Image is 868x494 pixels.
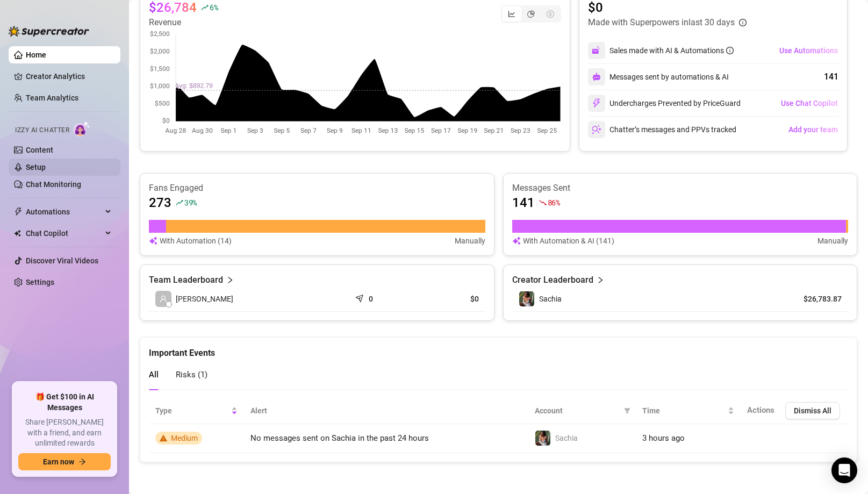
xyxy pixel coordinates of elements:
[785,402,840,419] button: Dismiss All
[831,457,857,483] div: Open Intercom Messenger
[794,406,831,415] span: Dismiss All
[523,235,614,247] article: With Automation & AI (141)
[43,457,74,466] span: Earn now
[176,199,183,206] span: rise
[26,68,112,85] a: Creator Analytics
[149,370,159,380] span: All
[636,398,741,424] th: Time
[547,10,554,18] span: dollar-circle
[780,95,838,112] button: Use Chat Copilot
[642,405,726,417] span: Time
[26,51,46,59] a: Home
[508,10,515,18] span: line-chart
[149,194,171,211] article: 273
[14,230,21,237] img: Chat Copilot
[788,121,838,138] button: Add your team
[160,295,167,303] span: user
[726,47,734,54] span: info-circle
[14,207,23,216] span: thunderbolt
[369,293,373,304] article: 0
[9,26,89,37] img: logo-BBDzfeDw.svg
[512,182,849,194] article: Messages Sent
[18,453,111,470] button: Earn nowarrow-right
[18,417,111,449] span: Share [PERSON_NAME] with a friend, and earn unlimited rewards
[739,19,747,26] span: info-circle
[624,407,630,414] span: filter
[747,405,774,415] span: Actions
[588,121,736,138] div: Chatter’s messages and PPVs tracked
[149,338,848,360] div: Important Events
[155,405,229,417] span: Type
[26,203,102,220] span: Automations
[26,278,54,287] a: Settings
[78,458,86,466] span: arrow-right
[592,73,601,81] img: svg%3e
[226,274,234,287] span: right
[355,292,366,303] span: send
[824,70,838,83] div: 141
[26,180,81,189] a: Chat Monitoring
[535,405,620,417] span: Account
[149,274,223,287] article: Team Leaderboard
[779,46,838,55] span: Use Automations
[779,42,838,59] button: Use Automations
[592,125,601,134] img: svg%3e
[149,182,485,194] article: Fans Engaged
[512,235,521,247] img: svg%3e
[609,45,734,56] div: Sales made with AI & Automations
[26,94,78,102] a: Team Analytics
[788,125,838,134] span: Add your team
[160,235,232,247] article: With Automation (14)
[250,433,429,443] span: No messages sent on Sachia in the past 24 hours
[201,4,209,11] span: rise
[501,5,561,23] div: segmented control
[642,433,685,443] span: 3 hours ago
[176,370,207,380] span: Risks ( 1 )
[74,121,90,137] img: AI Chatter
[793,293,842,304] article: $26,783.87
[149,398,244,424] th: Type
[149,235,157,247] img: svg%3e
[244,398,528,424] th: Alert
[548,197,560,207] span: 86 %
[519,291,534,306] img: Sachia
[171,434,198,442] span: Medium
[18,392,111,413] span: 🎁 Get $100 in AI Messages
[817,235,848,247] article: Manually
[424,293,478,304] article: $0
[781,99,838,108] span: Use Chat Copilot
[622,403,633,419] span: filter
[26,225,102,242] span: Chat Copilot
[26,256,98,265] a: Discover Viral Videos
[176,293,233,305] span: [PERSON_NAME]
[455,235,485,247] article: Manually
[539,199,547,206] span: fall
[26,163,46,171] a: Setup
[539,295,562,303] span: Sachia
[512,274,593,287] article: Creator Leaderboard
[588,16,735,29] article: Made with Superpowers in last 30 days
[15,125,69,135] span: Izzy AI Chatter
[592,98,601,108] img: svg%3e
[592,46,601,55] img: svg%3e
[149,16,218,29] article: Revenue
[26,146,53,154] a: Content
[512,194,535,211] article: 141
[555,434,578,442] span: Sachia
[184,197,197,207] span: 39 %
[527,10,535,18] span: pie-chart
[588,68,729,85] div: Messages sent by automations & AI
[588,95,741,112] div: Undercharges Prevented by PriceGuard
[597,274,604,287] span: right
[160,434,167,442] span: warning
[535,431,550,446] img: Sachia
[210,2,218,12] span: 6 %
